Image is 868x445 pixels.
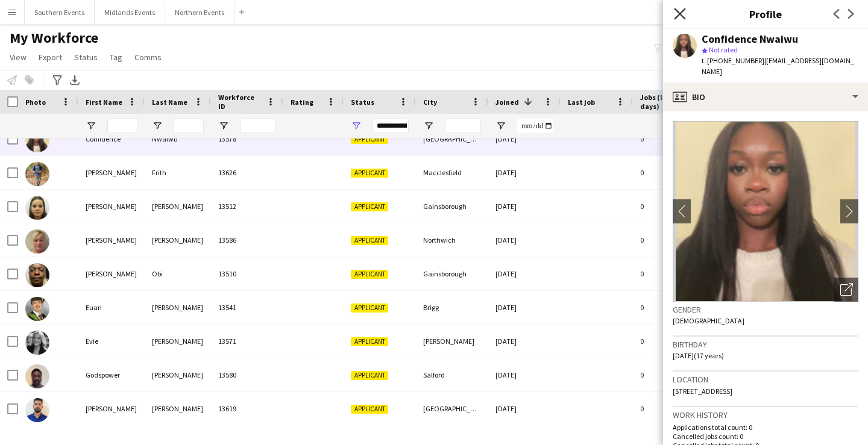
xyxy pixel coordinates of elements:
[351,371,388,380] span: Applicant
[351,405,388,414] span: Applicant
[517,119,553,133] input: Joined Filter Input
[416,156,488,189] div: Macclesfield
[673,409,858,420] h3: Work history
[211,190,283,223] div: 13512
[351,270,388,279] span: Applicant
[145,190,211,223] div: [PERSON_NAME]
[673,423,858,432] p: Applications total count: 0
[78,358,145,391] div: Godspower
[25,263,49,287] img: Emmanuel Obi
[351,135,388,144] span: Applicant
[702,56,764,65] span: t. [PHONE_NUMBER]
[134,52,162,63] span: Comms
[74,52,98,63] span: Status
[488,358,561,391] div: [DATE]
[709,45,738,54] span: Not rated
[211,156,283,189] div: 13626
[86,120,96,131] button: Open Filter Menu
[495,98,519,107] span: Joined
[218,93,262,111] span: Workforce ID
[152,120,163,131] button: Open Filter Menu
[145,325,211,358] div: [PERSON_NAME]
[145,122,211,155] div: Nwaiwu
[211,122,283,155] div: 13578
[152,98,187,107] span: Last Name
[673,316,744,325] span: [DEMOGRAPHIC_DATA]
[351,303,388,313] span: Applicant
[702,34,798,45] div: Confidence Nwaiwu
[633,156,711,189] div: 0
[68,73,82,87] app-action-btn: Export XLSX
[416,358,488,391] div: Salford
[107,119,137,133] input: First Name Filter Input
[416,122,488,155] div: [GEOGRAPHIC_DATA]
[25,364,49,388] img: Godspower Williams
[673,339,858,350] h3: Birthday
[416,223,488,257] div: Northwich
[25,98,46,107] span: Photo
[145,392,211,425] div: [PERSON_NAME]
[211,325,283,358] div: 13571
[488,190,561,223] div: [DATE]
[445,119,481,133] input: City Filter Input
[78,325,145,358] div: Evie
[165,1,234,24] button: Northern Events
[351,98,374,107] span: Status
[25,398,49,422] img: Hamza bin Khalid
[633,392,711,425] div: 0
[702,56,854,76] span: | [EMAIL_ADDRESS][DOMAIN_NAME]
[211,291,283,324] div: 13541
[130,49,166,65] a: Comms
[633,223,711,257] div: 0
[351,337,388,346] span: Applicant
[25,196,49,220] img: Eleanor Carter
[25,229,49,254] img: Eleanor Sanderson
[488,122,561,155] div: [DATE]
[39,52,62,63] span: Export
[211,392,283,425] div: 13619
[110,52,122,63] span: Tag
[240,119,276,133] input: Workforce ID Filter Input
[145,358,211,391] div: [PERSON_NAME]
[488,325,561,358] div: [DATE]
[211,358,283,391] div: 13580
[145,223,211,257] div: [PERSON_NAME]
[633,325,711,358] div: 0
[78,156,145,189] div: [PERSON_NAME]
[25,297,49,321] img: Euan Taylor
[78,122,145,155] div: Confidence
[34,49,67,65] a: Export
[218,120,229,131] button: Open Filter Menu
[488,291,561,324] div: [DATE]
[416,291,488,324] div: Brigg
[673,121,858,302] img: Crew avatar or photo
[145,156,211,189] div: Frith
[78,223,145,257] div: [PERSON_NAME]
[25,128,49,152] img: Confidence Nwaiwu
[105,49,127,65] a: Tag
[145,257,211,290] div: Obi
[673,304,858,315] h3: Gender
[834,278,858,302] div: Open photos pop-in
[25,162,49,186] img: Dave Frith
[416,190,488,223] div: Gainsborough
[10,29,98,47] span: My Workforce
[69,49,102,65] a: Status
[488,257,561,290] div: [DATE]
[78,291,145,324] div: Euan
[416,392,488,425] div: [GEOGRAPHIC_DATA]
[174,119,204,133] input: Last Name Filter Input
[488,223,561,257] div: [DATE]
[633,190,711,223] div: 0
[663,82,868,111] div: Bio
[663,6,868,22] h3: Profile
[351,120,362,131] button: Open Filter Menu
[95,1,165,24] button: Midlands Events
[423,98,437,107] span: City
[673,387,732,396] span: [STREET_ADDRESS]
[78,257,145,290] div: [PERSON_NAME]
[640,93,690,111] span: Jobs (last 90 days)
[416,257,488,290] div: Gainsborough
[10,52,27,63] span: View
[50,73,64,87] app-action-btn: Advanced filters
